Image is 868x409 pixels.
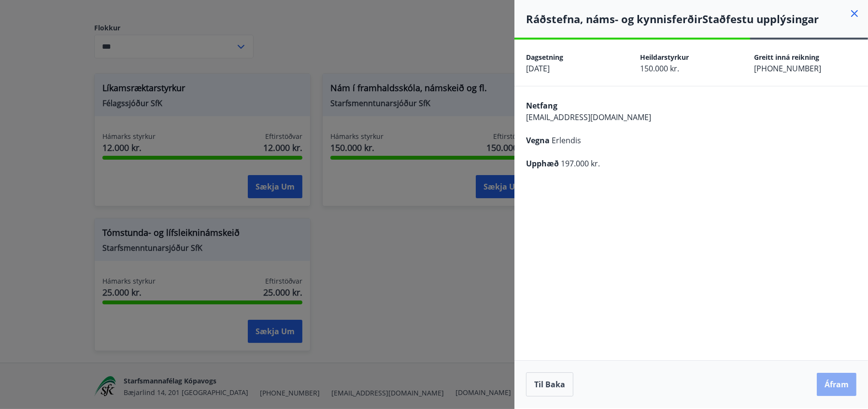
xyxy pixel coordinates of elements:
span: Upphæð [526,158,559,169]
span: Netfang [526,100,557,111]
span: Vegna [526,135,550,146]
span: [EMAIL_ADDRESS][DOMAIN_NAME] [526,112,651,123]
h4: Ráðstefna, náms- og kynnisferðir Staðfestu upplýsingar [526,12,868,26]
button: Til baka [526,372,573,396]
span: 197.000 kr. [561,158,600,169]
span: Greitt inná reikning [754,53,819,62]
span: Heildarstyrkur [640,53,689,62]
span: [DATE] [526,63,550,74]
span: Erlendis [552,135,581,146]
span: Dagsetning [526,53,563,62]
span: [PHONE_NUMBER] [754,63,821,74]
button: Áfram [817,373,856,396]
span: 150.000 kr. [640,63,679,74]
